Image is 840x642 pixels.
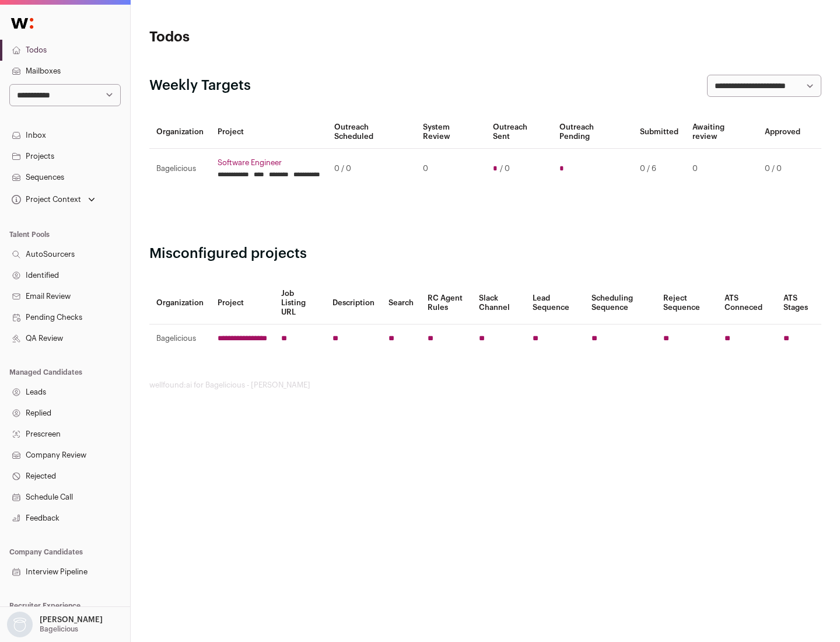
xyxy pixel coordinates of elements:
td: 0 [685,149,758,189]
th: Lead Sequence [526,282,584,325]
th: Search [381,282,421,325]
p: [PERSON_NAME] [40,615,103,624]
th: Outreach Sent [486,116,553,149]
td: Bagelicious [149,149,211,189]
th: System Review [416,116,485,149]
th: Awaiting review [685,116,758,149]
div: Project Context [9,195,81,204]
button: Open dropdown [9,191,97,208]
th: Slack Channel [472,282,526,325]
button: Open dropdown [5,612,105,637]
th: Outreach Pending [552,116,632,149]
th: Outreach Scheduled [327,116,416,149]
th: Project [211,116,327,149]
th: Organization [149,282,211,325]
th: Description [325,282,381,325]
img: Wellfound [5,12,40,35]
td: 0 / 6 [633,149,685,189]
th: ATS Stages [776,282,821,325]
h1: Todos [149,28,373,47]
td: Bagelicious [149,325,211,353]
th: Organization [149,116,211,149]
th: Job Listing URL [274,282,325,325]
th: Project [211,282,274,325]
th: Scheduling Sequence [584,282,656,325]
th: ATS Conneced [717,282,776,325]
th: Approved [758,116,807,149]
img: nopic.png [7,612,33,637]
th: Submitted [633,116,685,149]
th: RC Agent Rules [421,282,471,325]
th: Reject Sequence [656,282,718,325]
td: 0 / 0 [758,149,807,189]
p: Bagelicious [40,624,78,634]
footer: wellfound:ai for Bagelicious - [PERSON_NAME] [149,381,821,390]
h2: Weekly Targets [149,76,251,95]
td: 0 / 0 [327,149,416,189]
td: 0 [416,149,485,189]
a: Software Engineer [218,158,320,168]
h2: Misconfigured projects [149,245,821,263]
span: / 0 [500,164,510,173]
